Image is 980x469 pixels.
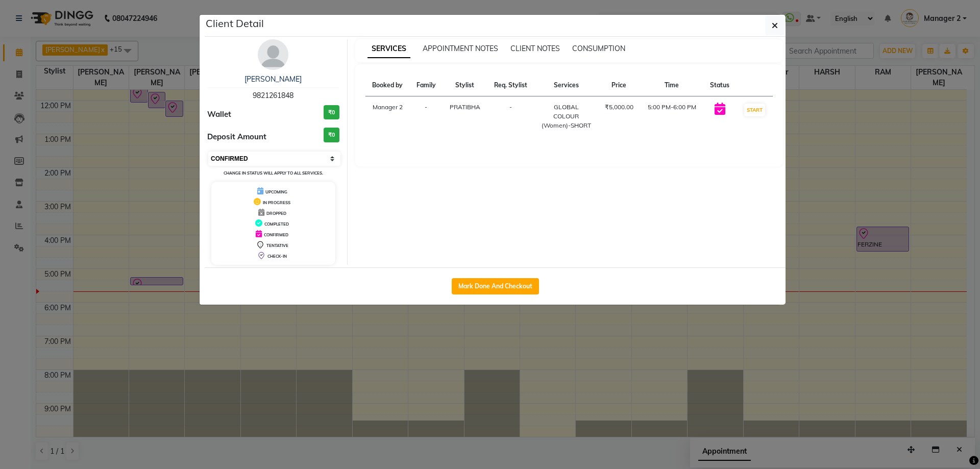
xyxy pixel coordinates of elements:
td: - [410,96,443,137]
span: CLIENT NOTES [510,44,560,53]
span: COMPLETED [264,221,289,227]
img: avatar [258,39,288,70]
small: Change in status will apply to all services. [224,170,323,176]
div: GLOBAL COLOUR (Women)-SHORT [541,103,592,130]
span: APPOINTMENT NOTES [423,44,498,53]
h5: Client Detail [206,16,264,31]
th: Family [410,75,443,96]
span: SERVICES [367,40,410,58]
th: Services [534,75,598,96]
th: Booked by [365,75,410,96]
th: Stylist [443,75,487,96]
h3: ₹0 [324,105,339,120]
span: DROPPED [266,211,286,216]
th: Price [598,75,640,96]
span: Deposit Amount [207,131,266,143]
h3: ₹0 [324,128,339,142]
span: Wallet [207,109,231,120]
span: CONSUMPTION [572,44,625,53]
div: ₹5,000.00 [604,103,634,112]
button: START [744,104,765,116]
span: PRATIBHA [450,103,480,111]
td: - [487,96,534,137]
span: UPCOMING [265,189,287,194]
button: Mark Done And Checkout [452,278,539,294]
th: Status [703,75,736,96]
td: 5:00 PM-6:00 PM [640,96,703,137]
th: Time [640,75,703,96]
span: CONFIRMED [264,232,288,237]
th: Req. Stylist [487,75,534,96]
td: Manager 2 [365,96,410,137]
span: TENTATIVE [266,243,288,248]
span: IN PROGRESS [263,200,290,205]
a: [PERSON_NAME] [244,75,302,84]
span: CHECK-IN [267,254,287,259]
span: 9821261848 [253,91,293,100]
